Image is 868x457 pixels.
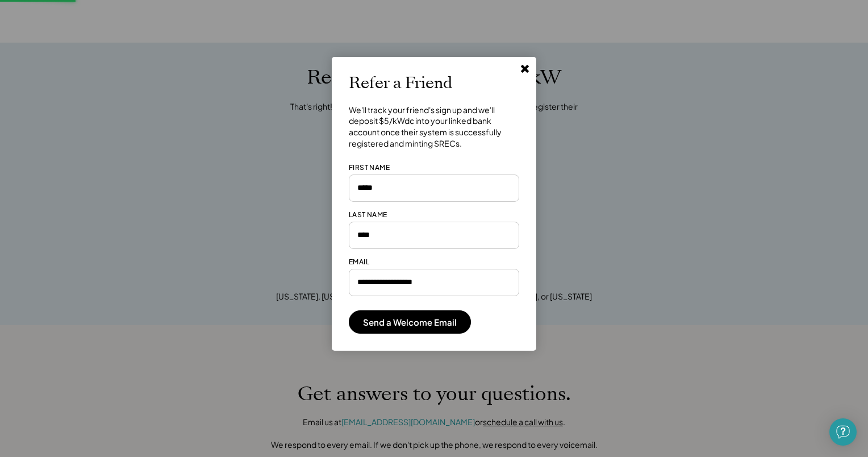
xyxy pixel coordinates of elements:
[349,163,390,173] div: FIRST NAME
[829,418,857,446] div: Open Intercom Messenger
[349,105,519,149] div: We'll track your friend's sign up and we'll deposit $5/kWdc into your linked bank account once th...
[349,74,452,93] h2: Refer a Friend
[349,310,471,334] button: Send a Welcome Email
[349,210,387,220] div: LAST NAME
[349,257,369,267] div: EMAIL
